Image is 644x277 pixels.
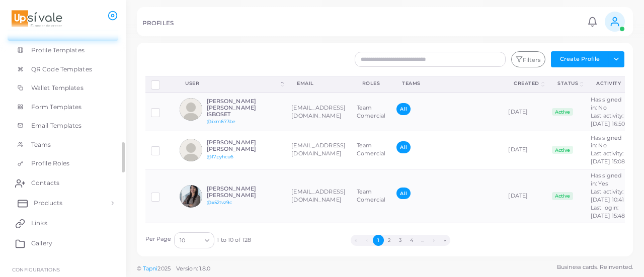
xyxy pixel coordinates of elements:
span: QR Code Templates [31,65,92,74]
span: Form Templates [31,103,82,112]
span: Has signed in: Yes [591,172,621,187]
span: Has signed in: No [591,96,621,111]
td: [EMAIL_ADDRESS][DOMAIN_NAME] [286,169,351,223]
a: @x52tvz9c [207,200,232,205]
span: Last activity: [DATE] 16:50 [591,112,625,127]
button: Filters [511,51,545,67]
div: Roles [362,80,380,87]
div: Teams [402,80,492,87]
button: Go to page 2 [384,235,395,246]
a: Form Templates [8,98,118,117]
a: @l7pyhcu6 [207,154,234,159]
img: avatar [180,98,202,121]
a: Contacts [8,173,118,193]
div: Search for option [174,232,214,248]
a: @ixm673be [207,119,236,124]
td: [DATE] [503,131,546,169]
span: Has signed in: No [591,134,621,149]
a: Tapni [143,265,158,272]
span: Last login: [DATE] 15:48 [591,204,625,219]
span: Email Templates [31,121,82,130]
span: Gallery [31,239,52,248]
h6: [PERSON_NAME] [PERSON_NAME] [207,186,281,199]
span: Last activity: [DATE] 10:41 [591,188,624,203]
td: [DATE] [503,93,546,131]
a: Email Templates [8,116,118,135]
span: All [396,103,410,115]
label: Per Page [145,235,172,243]
span: All [396,188,410,199]
a: Profiles [8,22,118,41]
a: Wallet Templates [8,78,118,98]
button: Go to page 3 [395,235,406,246]
td: [EMAIL_ADDRESS][DOMAIN_NAME] [286,131,351,169]
a: QR Code Templates [8,60,118,79]
span: Teams [31,140,51,149]
span: Links [31,219,47,228]
div: Email [297,80,340,87]
span: Active [552,146,573,154]
a: Links [8,213,118,233]
img: logo [9,10,65,28]
h6: [PERSON_NAME] [PERSON_NAME] ISBOSET [207,98,281,118]
div: User [185,80,279,87]
span: Profile Templates [31,46,85,55]
a: Teams [8,135,118,154]
td: [DATE] [503,169,546,223]
span: Profiles [31,27,54,36]
td: Team Comercial [351,93,391,131]
input: Search for option [186,235,201,246]
button: Go to page 4 [406,235,417,246]
a: Profile Roles [8,154,118,173]
td: [EMAIL_ADDRESS][DOMAIN_NAME] [286,93,351,131]
a: Products [8,193,118,213]
span: Last activity: [DATE] 15:08 [591,150,625,165]
button: Create Profile [551,51,608,67]
span: Business cards. Reinvented. [557,263,633,271]
span: © [137,264,210,273]
a: Profile Templates [8,41,118,60]
span: Version: 1.8.0 [176,265,211,272]
h5: PROFILES [142,20,174,27]
div: Status [557,80,578,87]
a: Gallery [8,233,118,253]
span: Profile Roles [31,159,69,168]
th: Row-selection [145,76,175,93]
h6: [PERSON_NAME] [PERSON_NAME] [207,139,281,152]
img: avatar [180,139,202,161]
ul: Pagination [251,235,550,246]
span: All [396,141,410,153]
button: Go to last page [439,235,450,246]
span: Products [34,199,62,208]
span: 2025 [157,264,170,273]
img: avatar [180,185,202,208]
button: Go to page 1 [373,235,384,246]
span: 10 [180,235,185,246]
span: Active [552,108,573,116]
span: Wallet Templates [31,83,84,93]
td: Team Comercial [351,131,391,169]
td: Team Comercial [351,169,391,223]
span: Configurations [12,266,60,272]
span: 1 to 10 of 128 [217,236,251,244]
span: Contacts [31,178,59,188]
span: Active [552,192,573,200]
button: Go to next page [428,235,439,246]
div: activity [596,80,621,87]
div: Created [514,80,539,87]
